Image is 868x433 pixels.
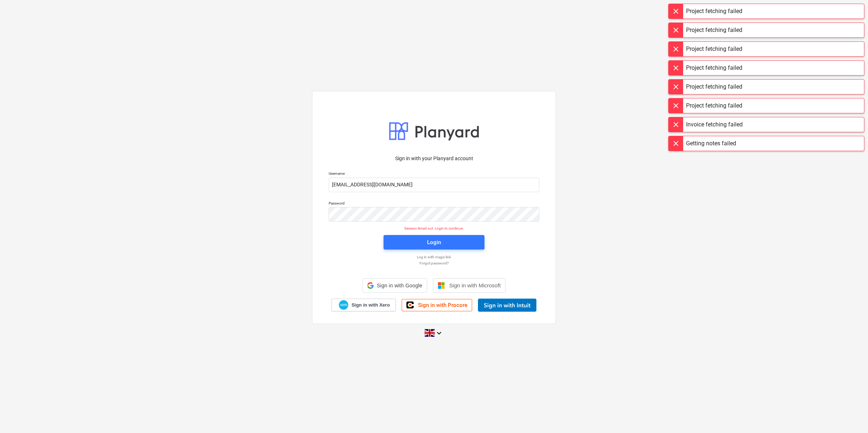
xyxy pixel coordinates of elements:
a: Log in with magic link [325,255,543,259]
input: Username [329,178,539,192]
div: Project fetching failed [686,7,742,16]
p: Sign in with your Planyard account [329,155,539,162]
i: keyboard_arrow_down [435,329,443,337]
span: Sign in with Microsoft [449,282,501,288]
a: Sign in with Xero [332,299,396,311]
p: Password [329,201,539,207]
p: Session timed out. Login to continue. [324,226,544,231]
div: Project fetching failed [686,82,742,91]
div: Sign in with Google [362,278,427,293]
img: Xero logo [339,300,348,310]
div: Project fetching failed [686,26,742,35]
div: Project fetching failed [686,64,742,72]
div: Project fetching failed [686,101,742,110]
div: Project fetching failed [686,45,742,53]
div: Getting notes failed [686,139,736,148]
button: Login [384,235,484,250]
span: Sign in with Xero [352,302,390,308]
span: Sign in with Google [377,283,422,288]
img: Microsoft logo [438,282,445,289]
div: Login [427,238,441,247]
p: Username [329,171,539,177]
span: Sign in with Procore [418,302,467,308]
div: Invoice fetching failed [686,120,743,129]
a: Sign in with Procore [402,299,472,311]
a: Forgot password? [325,261,543,266]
